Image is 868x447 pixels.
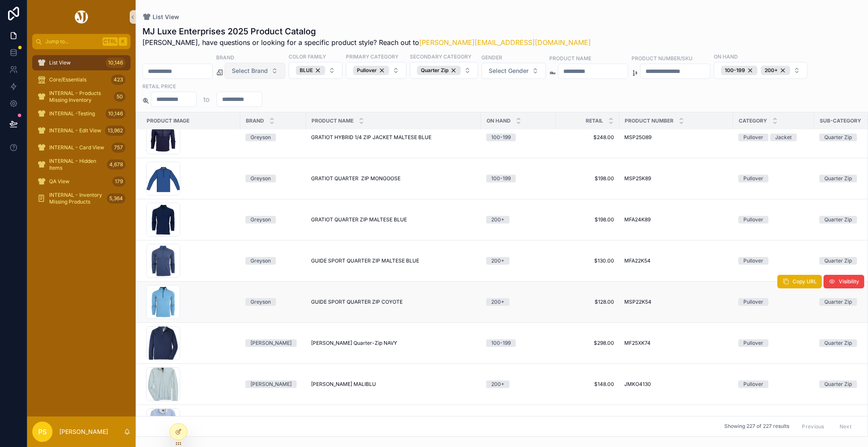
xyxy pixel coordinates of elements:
[743,339,763,347] div: Pullover
[724,423,789,430] span: Showing 227 of 227 results
[820,117,861,124] span: Sub-Category
[216,53,234,61] label: Brand
[245,298,301,306] a: Greyson
[625,117,673,124] span: Product Number
[824,216,852,223] div: Quarter Zip
[111,142,125,153] div: 757
[245,216,301,223] a: Greyson
[107,193,125,204] div: 5,364
[111,75,125,85] div: 423
[105,126,125,136] div: 13,962
[486,257,551,265] a: 200+
[49,110,95,117] span: INTERNAL -Testing
[49,76,86,83] span: Core/Essentials
[346,62,406,79] button: Select Button
[142,25,591,37] h1: MJ Luxe Enterprises 2025 Product Catalog
[624,381,728,388] a: JMKO4130
[561,299,614,305] a: $128.00
[296,66,325,75] button: Unselect BLUE
[73,10,89,24] img: App logo
[289,53,326,60] label: Color Family
[49,192,103,205] span: INTERNAL - Inventory Missing Products
[311,340,476,346] a: [PERSON_NAME] Quarter-Zip NAVY
[481,53,502,61] label: Gender
[624,299,728,305] a: MSP22K54
[32,191,131,206] a: INTERNAL - Inventory Missing Products5,364
[38,427,47,437] span: PS
[32,174,131,189] a: QA View179
[738,216,809,223] a: Pullover
[311,175,476,182] a: GRATIOT QUARTER ZIP MONGOOSE
[743,380,763,388] div: Pullover
[311,175,401,182] span: GRATIOT QUARTER ZIP MONGOOSE
[549,54,591,62] label: Product Name
[106,58,125,68] div: 10,146
[245,134,301,141] a: Greyson
[353,66,389,75] div: Pullover
[27,49,136,217] div: scrollable content
[410,53,471,60] label: Secondary Category
[624,216,728,223] a: MFA24K89
[32,55,131,70] a: List View10,146
[312,117,353,124] span: Product Name
[624,340,651,346] span: MF25XK74
[225,63,285,79] button: Select Button
[32,140,131,155] a: INTERNAL - Card View757
[114,92,125,102] div: 50
[311,381,376,388] span: [PERSON_NAME] MALIBLU
[561,381,614,388] a: $148.00
[107,159,125,170] div: 4,678
[561,175,614,182] span: $198.00
[721,66,757,75] button: Unselect I_100_199
[561,134,614,141] a: $248.00
[824,257,852,265] div: Quarter Zip
[561,216,614,223] span: $198.00
[839,278,859,285] span: Visibility
[153,13,179,21] span: List View
[738,339,809,347] a: Pullover
[491,298,504,306] div: 200+
[738,134,809,141] a: PulloverJacket
[624,257,728,264] a: MFA22K54
[481,63,546,79] button: Select Button
[250,339,292,347] div: [PERSON_NAME]
[311,134,476,141] a: GRATIOT HYBRID 1/4 ZIP JACKET MALTESE BLUE
[32,89,131,104] a: INTERNAL - Products Missing Inventory50
[311,299,403,305] span: GUIDE SPORT QUARTER ZIP COYOTE
[738,257,809,265] a: Pullover
[624,381,651,388] span: JMKO4130
[246,117,264,124] span: Brand
[311,257,476,264] a: GUIDE SPORT QUARTER ZIP MALTESE BLUE
[743,298,763,306] div: Pullover
[142,37,591,47] span: [PERSON_NAME], have questions or looking for a specific product style? Reach out to
[491,175,511,182] div: 100-199
[49,158,103,171] span: INTERNAL - Hidden Items
[245,175,301,182] a: Greyson
[311,381,476,388] a: [PERSON_NAME] MALIBLU
[561,257,614,264] span: $130.00
[824,175,852,182] div: Quarter Zip
[487,117,511,124] span: On Hand
[120,38,126,45] span: K
[743,134,763,141] div: Pullover
[142,13,179,21] a: List View
[49,178,70,185] span: QA View
[824,134,852,141] div: Quarter Zip
[823,275,864,288] button: Visibility
[777,275,822,288] button: Copy URL
[45,38,99,45] span: Jump to...
[232,67,268,75] span: Select Brand
[624,134,728,141] a: MSP25O89
[32,106,131,121] a: INTERNAL -Testing10,146
[311,299,476,305] a: GUIDE SPORT QUARTER ZIP COYOTE
[624,340,728,346] a: MF25XK74
[250,134,271,141] div: Greyson
[32,157,131,172] a: INTERNAL - Hidden Items4,678
[714,62,807,79] button: Select Button
[491,134,511,141] div: 100-199
[289,62,342,79] button: Select Button
[486,134,551,141] a: 100-199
